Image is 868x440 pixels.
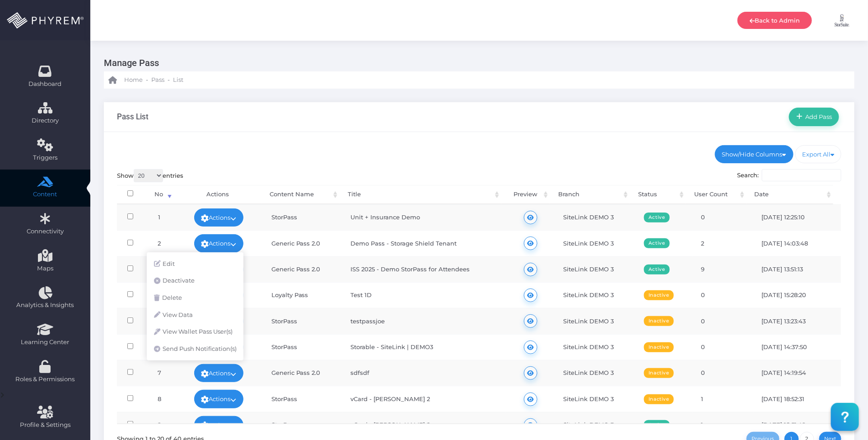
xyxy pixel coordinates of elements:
a: Back to Admin [737,12,812,29]
td: Loyalty Pass [263,282,342,308]
span: Add Pass [803,113,832,120]
span: Analytics & Insights [6,301,84,310]
th: Title: activate to sort column ascending [340,185,501,204]
td: 0 [693,360,754,386]
span: Active [644,265,670,274]
td: Test 1D [342,282,506,308]
span: Content [6,190,84,199]
a: Actions [194,234,244,252]
th: Date: activate to sort column ascending [747,185,833,204]
td: StorPass [263,334,342,360]
th: Status: activate to sort column ascending [630,185,686,204]
td: sdfsdf [342,360,506,386]
td: [DATE] 14:37:50 [754,334,842,360]
td: Generic Pass 2.0 [263,230,342,256]
td: Demo Pass - Storage Shield Tenant [342,230,506,256]
td: 9 [144,412,174,438]
label: Show entries [117,169,184,182]
span: List [173,76,183,85]
span: Dashboard [29,80,62,89]
td: 8 [144,386,174,412]
h3: Manage Pass [104,54,848,71]
span: Inactive [644,316,674,326]
td: SiteLink DEMO 3 [555,230,636,256]
td: StorPass [263,386,342,412]
td: [DATE] 18:52:31 [754,386,842,412]
td: SiteLink DEMO 3 [555,334,636,360]
td: 4 [144,282,174,308]
a: Actions [194,364,244,382]
td: [DATE] 18:51:49 [754,412,842,438]
td: 1 [693,412,754,438]
a: Actions [194,416,244,434]
a: Export All [795,145,842,163]
td: 0 [693,308,754,334]
a: Delete [147,289,243,307]
span: Active [644,213,670,222]
a: Actions [194,208,244,227]
td: StorPass [263,204,342,230]
td: 1 [693,386,754,412]
td: 7 [144,360,174,386]
td: 2 [144,230,174,256]
td: 5 [144,308,174,334]
td: 2 [693,230,754,256]
td: [DATE] 13:51:13 [754,256,842,282]
a: Send Push Notification(s) [147,341,243,358]
td: Generic Pass 2.0 [263,360,342,386]
a: Pass [151,71,164,89]
span: Home [124,76,143,85]
a: Deactivate [147,272,243,289]
td: testpassjoe [342,308,506,334]
th: Preview: activate to sort column ascending [501,185,550,204]
h3: Pass List [117,112,149,121]
td: SiteLink DEMO 3 [555,360,636,386]
th: Content Name: activate to sort column ascending [261,185,340,204]
td: [DATE] 15:28:20 [754,282,842,308]
a: Home [108,71,143,89]
td: 0 [693,334,754,360]
td: 0 [693,204,754,230]
a: List [173,71,183,89]
td: Unit + Insurance Demo [342,204,506,230]
th: Branch: activate to sort column ascending [550,185,630,204]
a: Actions [194,390,244,408]
span: Directory [6,116,84,125]
td: 3 [144,256,174,282]
td: [DATE] 13:23:43 [754,308,842,334]
span: Triggers [6,153,84,162]
span: Active [644,420,670,430]
label: Search: [737,169,842,182]
td: SiteLink DEMO 3 [555,412,636,438]
td: Generic Pass 2.0 [263,256,342,282]
a: Show/Hide Columns [715,145,793,163]
td: Storable - SiteLink | DEMO3 [342,334,506,360]
td: vCard - [PERSON_NAME] 2 [342,386,506,412]
a: Edit [147,255,243,273]
th: No: activate to sort column ascending [144,185,174,204]
span: Profile & Settings [20,421,70,430]
th: Actions [174,185,261,204]
span: Inactive [644,290,674,300]
a: View Wallet Pass User(s) [147,323,243,341]
td: [DATE] 14:03:48 [754,230,842,256]
td: vCard - [PERSON_NAME] 2 [342,412,506,438]
span: Active [644,238,670,248]
td: 0 [693,282,754,308]
td: SiteLink DEMO 3 [555,386,636,412]
span: Connectivity [6,227,84,236]
td: SiteLink DEMO 3 [555,204,636,230]
td: StorPass [263,308,342,334]
td: 6 [144,334,174,360]
td: ISS 2025 - Demo StorPass for Attendees [342,256,506,282]
td: [DATE] 12:25:10 [754,204,842,230]
td: 1 [144,204,174,230]
td: [DATE] 14:19:54 [754,360,842,386]
span: Inactive [644,394,674,404]
input: Search: [762,169,841,182]
span: Inactive [644,342,674,352]
span: Roles & Permissions [6,375,84,384]
td: SiteLink DEMO 3 [555,308,636,334]
td: 9 [693,256,754,282]
li: - [145,76,149,85]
